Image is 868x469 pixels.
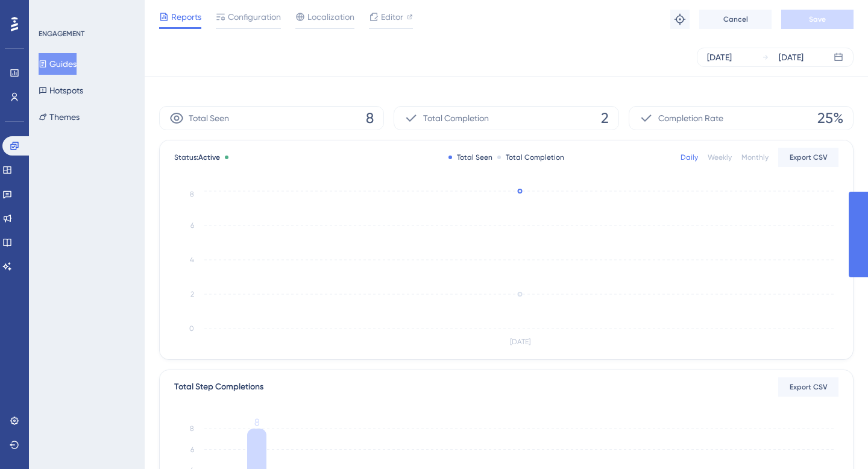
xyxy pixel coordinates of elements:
div: Total Step Completions [174,380,263,394]
tspan: 2 [190,290,194,298]
span: Active [198,153,220,162]
span: 25% [817,109,843,128]
span: Export CSV [790,153,828,162]
span: Save [809,14,826,24]
div: Monthly [741,153,769,162]
div: [DATE] [779,50,804,65]
button: Guides [39,53,77,75]
span: Reports [171,10,201,24]
div: [DATE] [707,50,732,65]
span: Total Seen [189,111,229,125]
button: Export CSV [778,148,838,167]
span: Completion Rate [658,111,723,125]
tspan: 0 [189,324,194,333]
tspan: [DATE] [510,338,530,346]
iframe: UserGuiding AI Assistant Launcher [817,421,854,458]
button: Export CSV [778,377,838,397]
span: Configuration [228,10,281,24]
span: Total Completion [423,111,489,125]
span: Localization [307,10,354,24]
tspan: 6 [190,221,194,230]
button: Cancel [699,10,772,29]
button: Themes [39,106,80,128]
button: Save [781,10,854,29]
tspan: 8 [190,190,194,198]
span: 8 [366,109,374,128]
div: Weekly [708,153,732,162]
span: Editor [381,10,403,24]
div: ENGAGEMENT [39,29,84,39]
tspan: 8 [190,424,194,433]
div: Total Seen [448,153,492,162]
span: Export CSV [790,382,828,392]
div: Total Completion [497,153,564,162]
span: Cancel [723,14,748,24]
tspan: 4 [190,256,194,264]
button: Hotspots [39,80,83,101]
tspan: 6 [190,445,194,454]
tspan: 8 [254,417,260,428]
div: Daily [681,153,698,162]
span: Status: [174,153,220,162]
span: 2 [601,109,609,128]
